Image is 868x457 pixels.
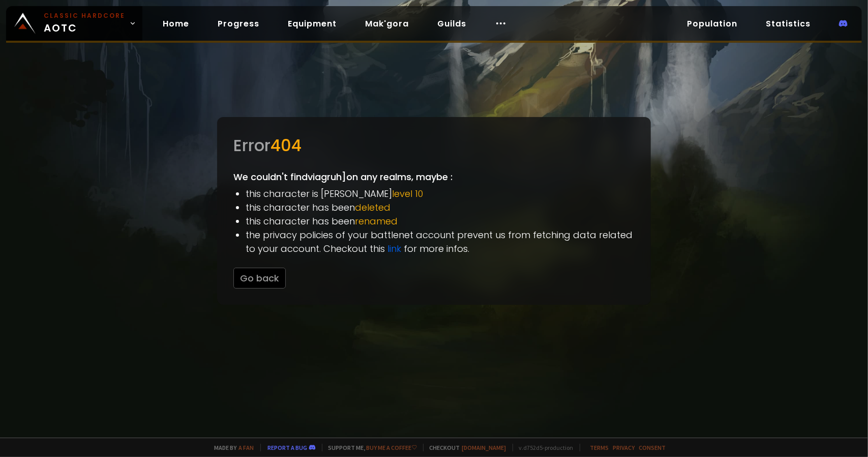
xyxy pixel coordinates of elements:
[44,11,125,36] span: AOTC
[462,444,506,451] a: [DOMAIN_NAME]
[246,228,635,255] li: the privacy policies of your battlenet account prevent us from fetching data related to your acco...
[239,444,254,451] a: a fan
[758,13,819,34] a: Statistics
[44,11,125,20] small: Classic Hardcore
[268,444,308,451] a: Report a bug
[217,117,651,305] div: We couldn't find viagruh] on any realms, maybe :
[280,13,345,34] a: Equipment
[271,134,302,157] span: 404
[233,272,286,284] a: Go back
[513,444,574,451] span: v. d752d5 - production
[613,444,635,451] a: Privacy
[355,201,391,214] span: deleted
[357,13,417,34] a: Mak'gora
[387,242,401,255] a: link
[155,13,197,34] a: Home
[6,6,142,41] a: Classic HardcoreAOTC
[246,201,635,214] li: this character has been
[355,215,398,227] span: renamed
[367,444,417,451] a: Buy me a coffee
[679,13,745,34] a: Population
[233,268,286,289] button: Go back
[423,444,506,451] span: Checkout
[590,444,609,451] a: Terms
[246,214,635,228] li: this character has been
[209,13,267,34] a: Progress
[322,444,417,451] span: Support me,
[639,444,666,451] a: Consent
[429,13,474,34] a: Guilds
[392,187,423,200] span: level 10
[233,133,635,158] div: Error
[208,444,254,451] span: Made by
[246,187,635,201] li: this character is [PERSON_NAME]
